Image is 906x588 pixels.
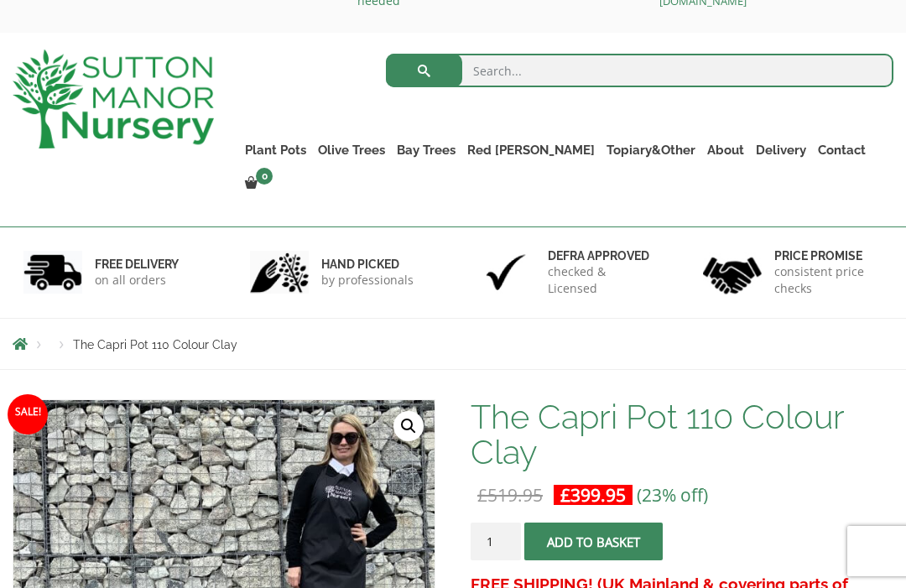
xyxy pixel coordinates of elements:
img: logo [13,49,214,148]
img: 3.jpg [476,251,535,294]
bdi: 519.95 [477,483,543,507]
a: Bay Trees [391,138,461,162]
img: 4.jpg [703,247,762,298]
span: The Capri Pot 110 Colour Clay [73,338,237,351]
span: (23% off) [637,483,708,507]
p: on all orders [95,272,179,289]
h1: The Capri Pot 110 Colour Clay [471,399,893,470]
p: checked & Licensed [548,263,656,297]
img: 2.jpg [250,251,309,294]
span: £ [477,483,487,507]
h6: Price promise [774,248,883,263]
span: £ [560,483,570,507]
button: Add to basket [524,523,663,560]
input: Search... [386,54,893,87]
p: consistent price checks [774,263,883,297]
h6: Defra approved [548,248,656,263]
a: Contact [812,138,872,162]
input: Product quantity [471,523,521,560]
nav: Breadcrumbs [13,337,893,351]
a: Olive Trees [312,138,391,162]
a: Plant Pots [239,138,312,162]
h6: FREE DELIVERY [95,257,179,272]
a: View full-screen image gallery [393,411,424,441]
h6: hand picked [321,257,414,272]
img: 1.jpg [23,251,82,294]
span: Sale! [8,394,48,434]
a: Topiary&Other [601,138,701,162]
a: About [701,138,750,162]
p: by professionals [321,272,414,289]
a: Red [PERSON_NAME] [461,138,601,162]
a: Delivery [750,138,812,162]
bdi: 399.95 [560,483,626,507]
a: 0 [239,172,278,195]
span: 0 [256,168,273,185]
